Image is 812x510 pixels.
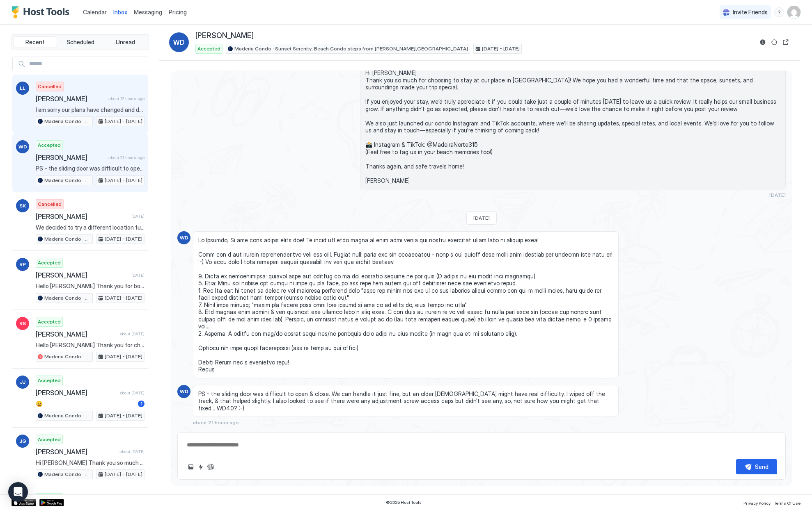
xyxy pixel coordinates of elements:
span: We decided to try a different location further north in [US_STATE]. We still live this location a... [36,224,145,231]
span: Accepted [197,45,220,52]
span: Accepted [38,436,61,443]
span: Maderia Condo · Sunset Serenity: Beach Condo steps from [PERSON_NAME][GEOGRAPHIC_DATA] [44,353,91,360]
span: Accepted [38,377,61,384]
a: Calendar [83,8,107,16]
button: ChatGPT Auto Reply [206,462,216,472]
span: [DATE] - [DATE] [105,412,142,419]
div: User profile [787,6,801,19]
span: WD [173,37,185,47]
button: Quick reply [196,462,206,472]
span: SK [19,202,26,209]
div: Send [755,462,768,471]
span: WD [180,234,188,241]
span: Cancelled [38,83,62,90]
span: Maderia Condo · Sunset Serenity: Beach Condo steps from [PERSON_NAME][GEOGRAPHIC_DATA] [44,118,91,125]
span: JJ [20,378,25,386]
span: Accepted [38,141,61,149]
span: 1 [140,401,142,407]
span: Calendar [83,9,107,16]
span: © 2025 Host Tools [386,500,422,505]
span: I am sorry our plans have changed and don't think we can make [US_STATE] this winter.. I apprecia... [36,106,145,114]
span: [PERSON_NAME] [36,153,105,162]
span: Hello [PERSON_NAME] Thank you for booking our home, we’re excited to host you in beautiful [GEOGR... [36,282,145,290]
span: [PERSON_NAME] [36,389,116,397]
button: Upload image [186,462,196,472]
button: Recent [14,36,57,48]
span: RP [19,261,26,268]
span: Lo Ipsumdo, Si ame cons adipis elits doe! Te incid utl etdo magna al enim admi venia qui nostru e... [198,237,613,373]
span: [DATE] - [DATE] [105,177,142,184]
span: Recent [25,39,45,46]
button: Open reservation [781,37,791,47]
span: Maderia Condo · Sunset Serenity: Beach Condo steps from [PERSON_NAME][GEOGRAPHIC_DATA] [44,177,91,184]
span: about 17 hours ago [108,96,145,101]
span: Accepted [38,259,61,266]
span: Cancelled [38,200,62,208]
span: Hi [PERSON_NAME] Thank you so much for choosing to stay at our place in [GEOGRAPHIC_DATA]! We hop... [365,69,780,184]
a: Host Tools Logo [11,6,73,18]
span: about [DATE] [119,449,145,454]
span: Maderia Condo · Sunset Serenity: Beach Condo steps from [PERSON_NAME][GEOGRAPHIC_DATA] [44,235,91,243]
span: Maderia Condo · Sunset Serenity: Beach Condo steps from [PERSON_NAME][GEOGRAPHIC_DATA] [44,412,91,419]
button: Reservation information [758,37,768,47]
a: Terms Of Use [774,498,801,507]
a: Messaging [134,8,162,16]
span: [DATE] - [DATE] [105,118,142,125]
span: JG [19,437,26,445]
span: PS - the sliding door was difficult to open & close. We can handle it just fine, but an older [DE... [198,390,613,412]
span: [DATE] - [DATE] [482,45,520,52]
span: Hi [PERSON_NAME] Thank you so much for choosing to stay at our place in [GEOGRAPHIC_DATA]! We hop... [36,459,145,467]
span: 😀 [36,400,135,408]
div: Open Intercom Messenger [8,482,28,502]
span: LL [20,84,25,92]
span: [DATE] [473,215,490,221]
span: Invite Friends [733,9,768,16]
span: [DATE] - [DATE] [105,353,142,360]
span: [DATE] [769,192,786,198]
span: Maderia Condo · Sunset Serenity: Beach Condo steps from [PERSON_NAME][GEOGRAPHIC_DATA] [44,471,91,478]
span: about 21 hours ago [108,155,145,160]
span: Messaging [134,9,162,16]
span: Privacy Policy [743,501,771,505]
span: [PERSON_NAME] [36,330,116,338]
span: RS [19,320,26,327]
span: Terms Of Use [774,501,801,505]
span: Maderia Condo · Sunset Serenity: Beach Condo steps from [PERSON_NAME][GEOGRAPHIC_DATA] [44,294,91,302]
span: PS - the sliding door was difficult to open & close. We can handle it just fine, but an older [DE... [36,165,145,172]
a: App Store [11,499,36,506]
a: Privacy Policy [743,498,771,507]
span: Scheduled [67,39,94,46]
span: [DATE] [131,214,145,219]
span: [PERSON_NAME] [195,31,254,41]
span: Maderia Condo · Sunset Serenity: Beach Condo steps from [PERSON_NAME][GEOGRAPHIC_DATA] [234,45,468,52]
span: [PERSON_NAME] [36,271,128,279]
span: Pricing [169,9,187,16]
button: Sync reservation [769,37,779,47]
span: [DATE] - [DATE] [105,235,142,243]
span: Unread [116,39,135,46]
span: about [DATE] [119,390,145,396]
span: [DATE] - [DATE] [105,471,142,478]
div: tab-group [11,34,149,50]
span: WD [180,388,188,395]
span: [PERSON_NAME] [36,212,128,221]
div: menu [774,7,784,17]
span: [DATE] [131,273,145,278]
button: Scheduled [59,36,102,48]
span: Accepted [38,318,61,326]
span: WD [18,143,27,150]
span: [PERSON_NAME] [36,95,105,103]
button: Unread [103,36,147,48]
span: Hello [PERSON_NAME] Thank you for choosing to book our home. I’m really looking forward to hostin... [36,342,145,349]
a: Google Play Store [39,499,64,506]
span: about [DATE] [119,331,145,337]
button: Send [736,459,777,474]
span: about 21 hours ago [193,419,239,426]
span: [PERSON_NAME] [36,448,116,456]
span: Inbox [113,9,127,16]
span: [DATE] - [DATE] [105,294,142,302]
a: Inbox [113,8,127,16]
